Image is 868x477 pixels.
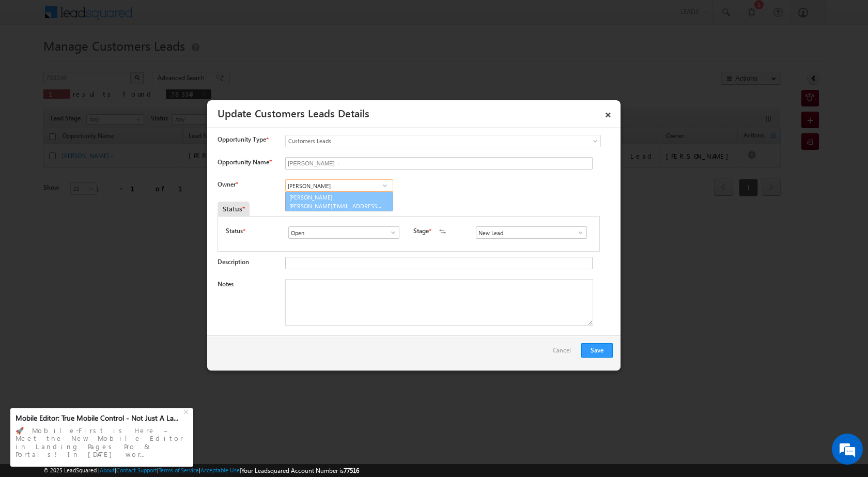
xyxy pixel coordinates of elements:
[378,180,391,191] a: Show All Items
[476,226,587,239] input: Type to Search
[218,202,250,216] div: Status
[289,202,382,210] span: [PERSON_NAME][EMAIL_ADDRESS][DOMAIN_NAME]
[141,318,188,332] em: Start Chat
[553,343,576,363] a: Cancel
[200,467,240,473] a: Acceptable Use
[16,423,188,461] div: 🚀 Mobile-First is Here – Meet the New Mobile Editor in Landing Pages Pro & Portals! In [DATE] wor...
[241,467,359,474] span: Your Leadsquared Account Number is
[218,258,249,266] label: Description
[581,343,613,358] button: Save
[54,54,174,68] div: Chat with us now
[43,466,359,475] span: © 2025 LeadSquared | | | | |
[13,96,189,310] textarea: Type your message and hit 'Enter'
[169,5,194,30] div: Minimize live chat window
[218,105,369,120] a: Update Customers Leads Details
[285,179,393,192] input: Type to Search
[413,226,429,236] label: Stage
[285,192,393,211] a: [PERSON_NAME]
[599,104,617,122] a: ×
[159,467,199,473] a: Terms of Service
[384,227,397,238] a: Show All Items
[16,413,182,423] div: Mobile Editor: True Mobile Control - Not Just A La...
[181,405,193,417] div: +
[286,136,559,146] span: Customers Leads
[18,54,43,68] img: d_60004797649_company_0_60004797649
[218,180,238,188] label: Owner
[116,467,157,473] a: Contact Support
[100,467,115,473] a: About
[285,135,601,147] a: Customers Leads
[218,158,271,166] label: Opportunity Name
[288,226,399,239] input: Type to Search
[226,226,243,236] label: Status
[218,135,266,144] span: Opportunity Type
[344,467,359,474] span: 77516
[218,280,234,288] label: Notes
[571,227,584,238] a: Show All Items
